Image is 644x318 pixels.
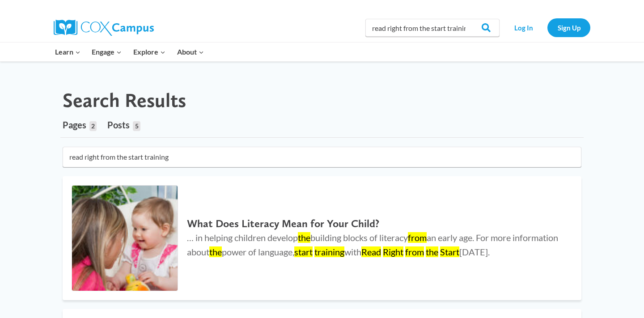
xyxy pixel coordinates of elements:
[294,246,313,257] mark: start
[63,112,97,137] a: Pages2
[504,18,590,37] nav: Secondary Navigation
[408,232,427,243] mark: from
[55,46,80,58] span: Learn
[405,246,424,257] mark: from
[298,232,310,243] mark: the
[107,119,130,130] span: Posts
[314,246,344,257] mark: training
[440,246,459,257] mark: Start
[63,89,186,112] h1: Search Results
[107,112,140,137] a: Posts5
[365,19,500,37] input: Search Cox Campus
[504,18,543,37] a: Log In
[187,217,563,230] h2: What Does Literacy Mean for Your Child?
[63,119,86,130] span: Pages
[63,147,581,167] input: Search for...
[177,46,204,58] span: About
[426,246,438,257] mark: the
[89,121,97,131] span: 2
[361,246,381,257] mark: Read
[547,18,590,37] a: Sign Up
[209,246,222,257] mark: the
[49,42,209,61] nav: Primary Navigation
[133,121,140,131] span: 5
[63,176,581,301] a: What Does Literacy Mean for Your Child? What Does Literacy Mean for Your Child? … in helping chil...
[54,20,154,36] img: Cox Campus
[92,46,122,58] span: Engage
[187,232,558,257] span: … in helping children develop building blocks of literacy an early age. For more information abou...
[383,246,403,257] mark: Right
[72,186,178,291] img: What Does Literacy Mean for Your Child?
[133,46,165,58] span: Explore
